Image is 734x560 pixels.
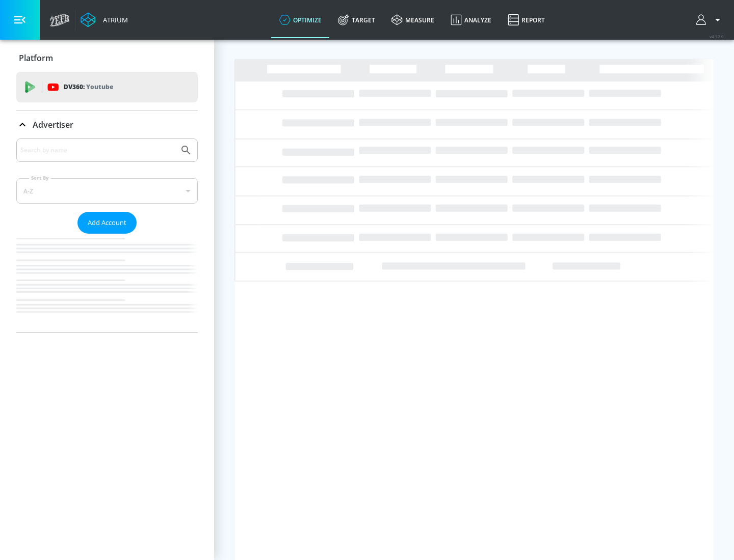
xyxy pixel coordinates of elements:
[383,2,442,38] a: measure
[16,234,198,332] nav: list of Advertiser
[16,178,198,204] div: A-Z
[77,212,137,234] button: Add Account
[88,217,126,229] span: Add Account
[20,144,175,157] input: Search by name
[81,12,128,27] a: Atrium
[29,175,51,181] label: Sort By
[99,15,128,24] div: Atrium
[19,52,53,64] p: Platform
[33,119,73,130] p: Advertiser
[86,81,113,92] p: Youtube
[16,44,198,72] div: Platform
[710,34,724,39] span: v 4.32.0
[500,2,553,38] a: Report
[442,2,500,38] a: Analyze
[64,81,113,93] p: DV360:
[16,138,198,332] div: Advertiser
[330,2,383,38] a: Target
[271,2,330,38] a: optimize
[16,110,198,139] div: Advertiser
[16,72,198,102] div: DV360: Youtube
